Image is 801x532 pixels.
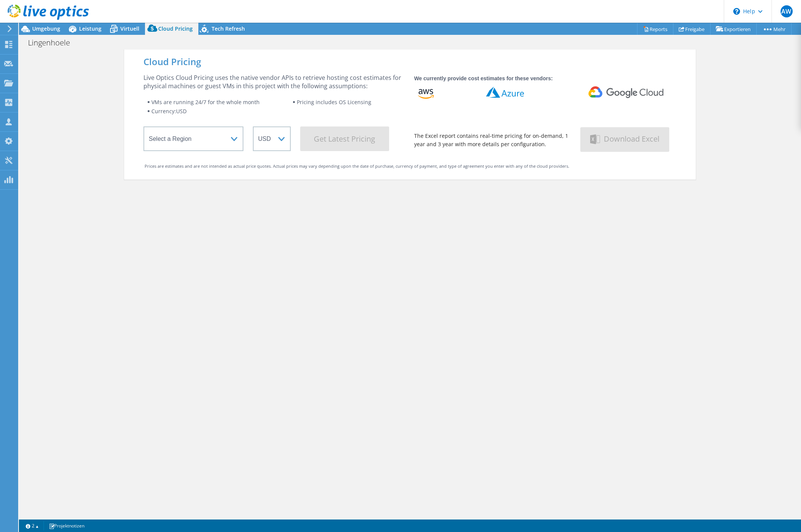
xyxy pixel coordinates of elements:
span: Pricing includes OS Licensing [297,98,371,106]
a: Exportieren [710,23,757,35]
span: Tech Refresh [212,25,245,32]
span: Cloud Pricing [158,25,193,32]
a: 2 [20,521,44,530]
div: The Excel report contains real-time pricing for on-demand, 1 year and 3 year with more details pe... [414,132,571,148]
span: Umgebung [32,25,60,32]
span: VMs are running 24/7 for the whole month [151,98,260,106]
strong: We currently provide cost estimates for these vendors: [414,75,553,81]
svg: \n [733,8,740,15]
a: Projektnotizen [44,521,90,530]
h1: Lingenhoele [25,39,82,47]
div: Prices are estimates and are not intended as actual price quotes. Actual prices may vary dependin... [145,162,675,170]
div: Cloud Pricing [143,58,676,66]
span: Currency: USD [151,108,187,115]
span: Leistung [79,25,101,32]
a: Mehr [756,23,792,35]
div: Live Optics Cloud Pricing uses the native vendor APIs to retrieve hosting cost estimates for phys... [143,73,405,90]
a: Freigabe [673,23,711,35]
a: Reports [637,23,673,35]
span: Virtuell [120,25,139,32]
span: AW [781,5,793,17]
